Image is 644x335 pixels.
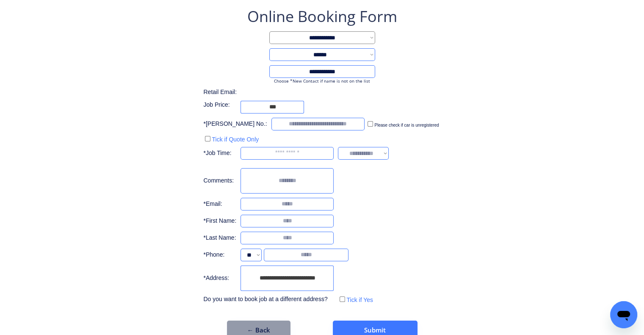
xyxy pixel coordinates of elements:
[203,177,236,185] div: Comments:
[203,149,236,158] div: *Job Time:
[610,301,637,328] iframe: Button to launch messaging window
[203,88,246,97] div: Retail Email:
[212,136,259,143] label: Tick if Quote Only
[203,200,236,208] div: *Email:
[346,296,373,303] label: Tick if Yes
[203,101,236,109] div: Job Price:
[203,120,267,128] div: *[PERSON_NAME] No.:
[203,234,236,242] div: *Last Name:
[203,295,334,304] div: Do you want to book job at a different address?
[203,217,236,225] div: *First Name:
[203,251,236,259] div: *Phone:
[203,274,236,282] div: *Address:
[247,6,397,27] div: Online Booking Form
[374,123,439,127] label: Please check if car is unregistered
[269,78,375,84] div: Choose *New Contact if name is not on the list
